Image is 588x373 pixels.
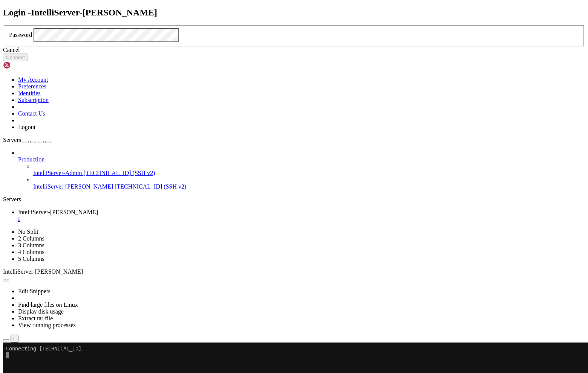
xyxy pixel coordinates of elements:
a: Servers [3,137,51,143]
span: IntelliServer-[PERSON_NAME] [3,268,83,275]
a: 4 Columns [18,249,44,255]
a: Contact Us [18,110,45,117]
a: Extract tar file [18,315,53,321]
a: IntelliServer-Fabio [18,209,585,222]
div: (0, 1) [3,9,6,16]
a: IntelliServer-[PERSON_NAME] [TECHNICAL_ID] (SSH v2) [33,183,585,190]
x-row: Connecting [TECHNICAL_ID]... [3,3,490,9]
a: Logout [18,124,35,130]
span: IntelliServer-[PERSON_NAME] [18,209,98,215]
a: View running processes [18,322,76,328]
div:  [14,336,15,341]
span: IntelliServer-[PERSON_NAME] [33,183,113,190]
h2: Login - IntelliServer-[PERSON_NAME] [3,8,585,18]
div: Servers [3,196,585,203]
a: Identities [18,90,41,96]
li: Production [18,149,585,190]
a: 3 Columns [18,242,44,248]
li: IntelliServer-[PERSON_NAME] [TECHNICAL_ID] (SSH v2) [33,177,585,190]
a: IntelliServer-Admin [TECHNICAL_ID] (SSH v2) [33,170,585,177]
button: Connect [3,53,28,61]
label: Password [9,32,32,38]
button:  [11,335,18,343]
div: Cancel [3,47,585,53]
a:  [18,216,585,222]
a: My Account [18,76,48,83]
span: Production [18,156,44,163]
li: IntelliServer-Admin [TECHNICAL_ID] (SSH v2) [33,163,585,177]
a: Display disk usage [18,308,64,315]
span: Servers [3,137,21,143]
a: Production [18,156,585,163]
img: Shellngn [3,61,46,69]
a: Subscription [18,97,49,103]
a: No Split [18,228,38,235]
span: [TECHNICAL_ID] (SSH v2) [115,183,186,190]
a: Edit Snippets [18,288,51,294]
span: [TECHNICAL_ID] (SSH v2) [83,170,155,176]
a: Preferences [18,83,46,90]
a: 2 Columns [18,235,44,242]
a: Find large files on Linux [18,301,78,308]
a: 5 Columns [18,256,44,262]
span: IntelliServer-Admin [33,170,82,176]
